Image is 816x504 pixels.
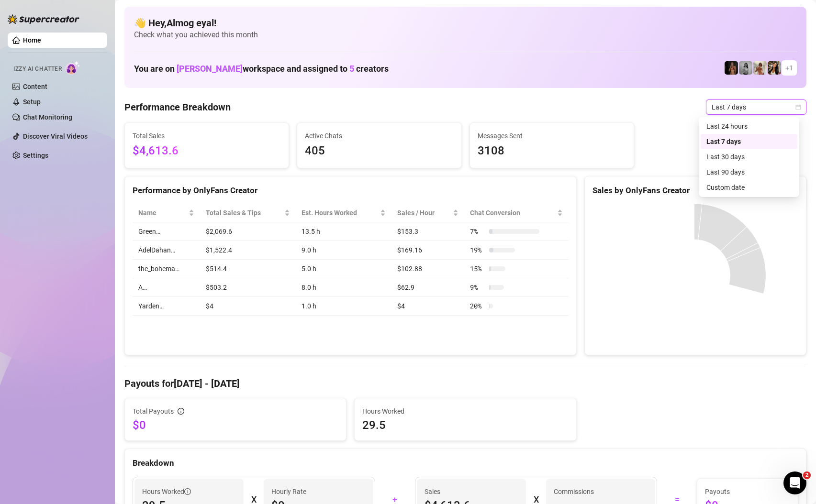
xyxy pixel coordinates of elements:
[768,61,781,75] img: AdelDahan
[592,184,798,197] div: Sales by OnlyFans Creator
[739,61,752,75] img: A
[705,486,790,497] span: Payouts
[362,406,568,416] span: Hours Worked
[184,488,191,495] span: info-circle
[478,142,626,160] span: 3108
[13,65,62,74] span: Izzy AI Chatter
[200,241,295,260] td: $1,522.4
[133,457,798,470] div: Breakdown
[124,100,231,114] h4: Performance Breakdown
[178,408,184,415] span: info-circle
[753,61,767,75] img: Green
[464,204,568,222] th: Chat Conversion
[391,260,464,278] td: $102.88
[470,301,485,311] span: 20 %
[470,226,485,237] span: 7 %
[23,83,47,90] a: Content
[391,222,464,241] td: $153.3
[200,278,295,297] td: $503.2
[133,222,200,241] td: Green…
[391,204,464,222] th: Sales / Hour
[478,131,626,141] span: Messages Sent
[133,241,200,260] td: AdelDahan…
[133,406,174,416] span: Total Payouts
[133,417,338,433] span: $0
[134,30,797,40] span: Check what you achieved this month
[206,208,282,218] span: Total Sales & Tips
[554,486,594,497] article: Commissions
[271,486,306,497] article: Hourly Rate
[470,245,485,255] span: 19 %
[177,64,243,74] span: [PERSON_NAME]
[362,417,568,433] span: 29.5
[133,131,281,141] span: Total Sales
[142,486,191,497] span: Hours Worked
[795,104,801,110] span: calendar
[391,297,464,316] td: $4
[23,98,41,106] a: Setup
[133,260,200,278] td: the_bohema…
[785,63,793,73] span: + 1
[470,263,485,274] span: 15 %
[133,204,200,222] th: Name
[200,222,295,241] td: $2,069.6
[296,241,392,260] td: 9.0 h
[349,64,354,74] span: 5
[23,36,41,44] a: Home
[296,222,392,241] td: 13.5 h
[712,100,801,114] span: Last 7 days
[23,132,88,140] a: Discover Viral Videos
[134,16,797,30] h4: 👋 Hey, Almog eyal !
[783,471,806,494] iframe: Intercom live chat
[23,152,48,159] a: Settings
[391,241,464,260] td: $169.16
[133,278,200,297] td: A…
[66,61,80,75] img: AI Chatter
[302,208,379,218] div: Est. Hours Worked
[200,204,295,222] th: Total Sales & Tips
[138,208,187,218] span: Name
[133,184,569,197] div: Performance by OnlyFans Creator
[8,14,79,24] img: logo-BBDzfeDw.svg
[200,297,295,316] td: $4
[124,377,806,390] h4: Payouts for [DATE] - [DATE]
[425,486,518,497] span: Sales
[470,208,555,218] span: Chat Conversion
[725,61,738,75] img: the_bohema
[305,142,453,160] span: 405
[305,131,453,141] span: Active Chats
[134,64,389,74] h1: You are on workspace and assigned to creators
[296,278,392,297] td: 8.0 h
[296,260,392,278] td: 5.0 h
[133,142,281,160] span: $4,613.6
[23,113,72,121] a: Chat Monitoring
[470,282,485,293] span: 9 %
[397,208,451,218] span: Sales / Hour
[391,278,464,297] td: $62.9
[296,297,392,316] td: 1.0 h
[133,297,200,316] td: Yarden…
[200,260,295,278] td: $514.4
[803,471,811,479] span: 2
